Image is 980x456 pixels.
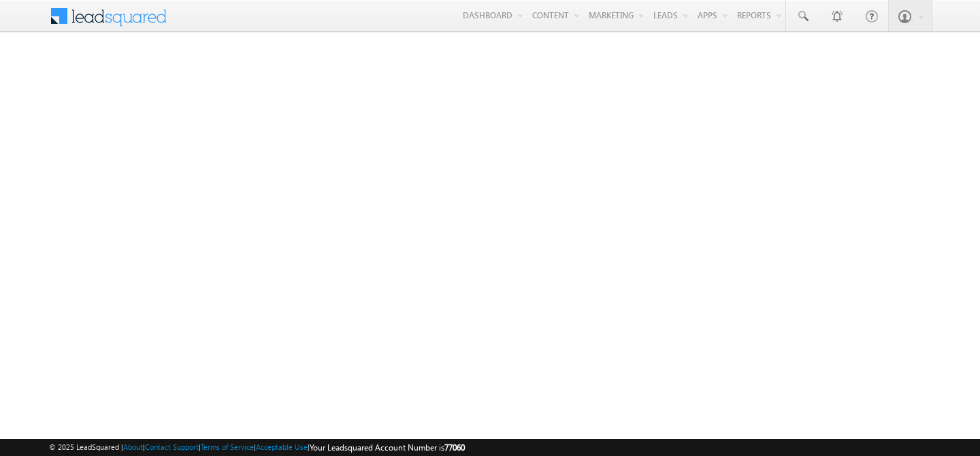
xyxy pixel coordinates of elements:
span: 77060 [444,442,465,453]
a: Terms of Service [201,442,254,451]
span: © 2025 LeadSquared | | | | | [49,441,465,454]
span: Your Leadsquared Account Number is [310,442,465,453]
a: About [123,442,143,451]
a: Acceptable Use [256,442,308,451]
a: Contact Support [145,442,199,451]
